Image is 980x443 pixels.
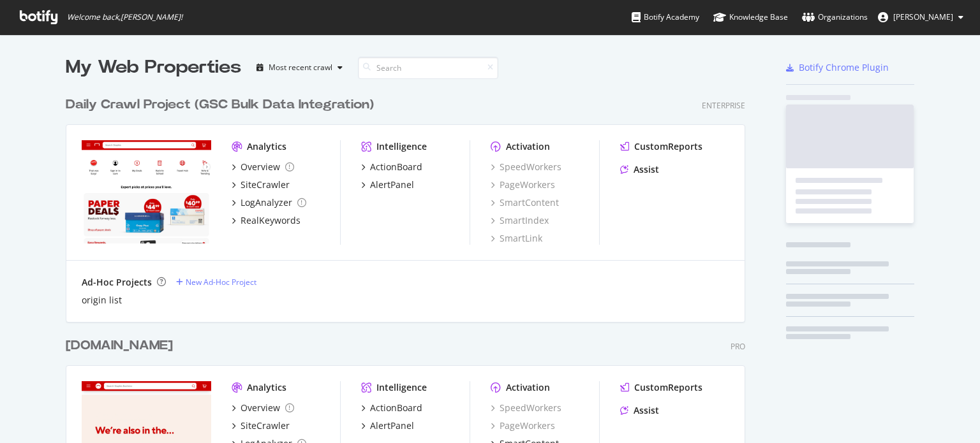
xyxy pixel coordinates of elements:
[370,161,422,173] div: ActionBoard
[82,294,122,307] a: origin list
[376,140,427,153] div: Intelligence
[269,64,332,71] div: Most recent crawl
[491,161,561,173] a: SpeedWorkers
[66,96,374,114] div: Daily Crawl Project (GSC Bulk Data Integration)
[67,12,182,22] span: Welcome back, [PERSON_NAME] !
[370,178,414,191] div: AlertPanel
[376,381,427,394] div: Intelligence
[893,11,953,22] span: Taylor Brantley
[232,402,294,414] a: Overview
[786,61,889,74] a: Botify Chrome Plugin
[868,7,974,27] button: [PERSON_NAME]
[176,277,256,287] a: New Ad-Hoc Project
[361,419,414,432] a: AlertPanel
[620,381,702,394] a: CustomReports
[66,96,379,114] a: Daily Crawl Project (GSC Bulk Data Integration)
[491,178,555,191] a: PageWorkers
[251,57,348,78] button: Most recent crawl
[370,402,422,414] div: ActionBoard
[506,140,550,153] div: Activation
[247,140,286,153] div: Analytics
[241,196,292,209] div: LogAnalyzer
[491,232,542,245] a: SmartLink
[232,178,290,191] a: SiteCrawler
[66,337,178,355] a: [DOMAIN_NAME]
[491,419,555,432] a: PageWorkers
[241,419,290,432] div: SiteCrawler
[247,381,286,394] div: Analytics
[232,196,306,209] a: LogAnalyzer
[66,337,173,355] div: [DOMAIN_NAME]
[620,404,659,417] a: Assist
[82,140,211,243] img: staples.com
[620,163,659,176] a: Assist
[491,402,561,414] a: SpeedWorkers
[358,57,498,79] input: Search
[241,214,301,227] div: RealKeywords
[232,419,290,432] a: SiteCrawler
[620,140,702,153] a: CustomReports
[361,161,422,173] a: ActionBoard
[634,140,702,153] div: CustomReports
[702,100,745,111] div: Enterprise
[731,341,745,352] div: Pro
[802,11,868,24] div: Organizations
[713,11,788,24] div: Knowledge Base
[241,402,280,414] div: Overview
[491,196,559,209] a: SmartContent
[361,178,414,191] a: AlertPanel
[241,178,290,191] div: SiteCrawler
[232,214,301,227] a: RealKeywords
[632,11,699,24] div: Botify Academy
[361,402,422,414] a: ActionBoard
[66,55,241,80] div: My Web Properties
[506,381,550,394] div: Activation
[82,276,152,289] div: Ad-Hoc Projects
[232,161,294,173] a: Overview
[241,161,280,173] div: Overview
[370,419,414,432] div: AlertPanel
[634,163,659,176] div: Assist
[634,404,659,417] div: Assist
[491,214,549,227] a: SmartIndex
[799,61,889,74] div: Botify Chrome Plugin
[634,381,702,394] div: CustomReports
[186,277,256,287] div: New Ad-Hoc Project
